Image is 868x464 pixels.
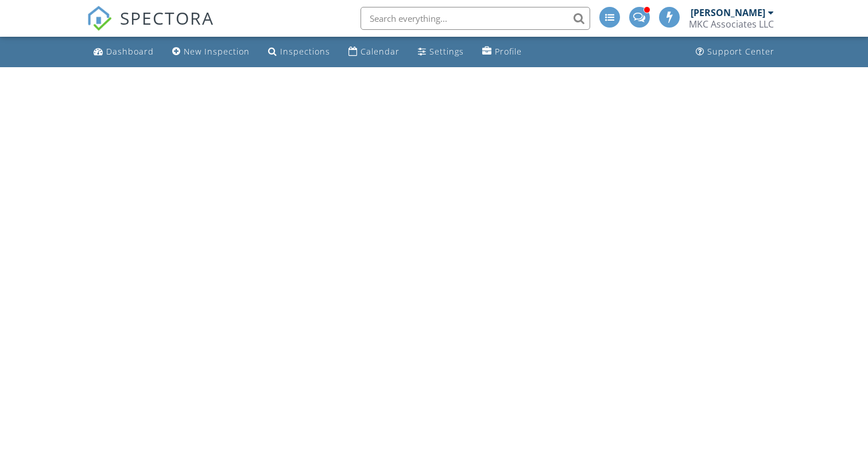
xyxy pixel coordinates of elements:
[168,41,254,63] a: New Inspection
[691,7,765,18] div: [PERSON_NAME]
[689,18,774,30] div: MKC Associates LLC
[106,46,154,57] div: Dashboard
[495,46,522,57] div: Profile
[361,7,590,30] input: Search everything...
[691,41,779,63] a: Support Center
[87,6,112,31] img: The Best Home Inspection Software - Spectora
[263,41,335,63] a: Inspections
[429,46,464,57] div: Settings
[707,46,774,57] div: Support Center
[87,16,214,40] a: SPECTORA
[361,46,400,57] div: Calendar
[89,41,158,63] a: Dashboard
[184,46,250,57] div: New Inspection
[478,41,526,63] a: Profile
[344,41,404,63] a: Calendar
[120,6,214,30] span: SPECTORA
[280,46,330,57] div: Inspections
[413,41,468,63] a: Settings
